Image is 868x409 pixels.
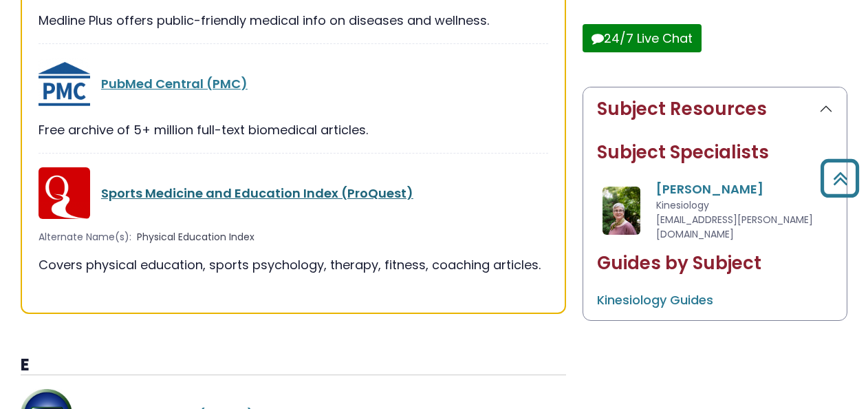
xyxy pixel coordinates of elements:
[583,24,702,52] button: 24/7 Live Chat
[597,142,833,163] h2: Subject Specialists
[656,213,813,241] span: [EMAIL_ADDRESS][PERSON_NAME][DOMAIN_NAME]
[597,291,713,308] a: Kinesiology Guides
[39,255,548,274] div: Covers physical education, sports psychology, therapy, fitness, coaching articles.
[656,180,763,198] a: [PERSON_NAME]
[603,187,640,235] img: Francene Lewis
[101,185,413,202] a: Sports Medicine and Education Index (ProQuest)
[39,120,548,139] div: Free archive of 5+ million full-text biomedical articles.
[583,87,847,131] button: Subject Resources
[39,11,548,30] div: Medline Plus offers public-friendly medical info on diseases and wellness.
[815,165,865,191] a: Back to Top
[597,253,833,274] h2: Guides by Subject
[137,230,254,244] span: Physical Education Index
[656,198,709,212] span: Kinesiology
[21,355,566,376] h3: E
[101,75,248,92] a: PubMed Central (PMC)
[39,230,131,244] span: Alternate Name(s):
